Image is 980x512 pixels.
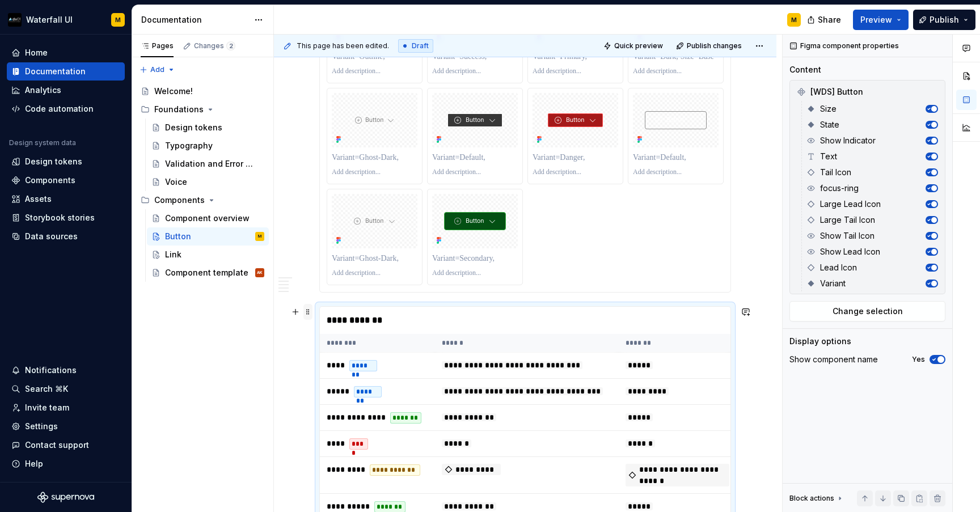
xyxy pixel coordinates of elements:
[792,83,943,101] div: [WDS] Button
[136,100,269,119] div: Foundations
[25,156,82,167] div: Design tokens
[801,10,848,30] button: Share
[789,64,821,75] div: Content
[136,82,269,100] a: Welcome!
[820,167,851,178] span: Tail Icon
[154,86,193,97] div: Welcome!
[136,82,269,282] div: Page tree
[147,119,269,137] a: Design tokens
[7,361,125,379] button: Notifications
[141,41,174,50] div: Pages
[147,209,269,227] a: Component overview
[7,81,125,99] a: Analytics
[25,421,58,432] div: Settings
[930,14,959,26] span: Publish
[818,14,841,26] span: Share
[226,41,235,50] span: 2
[820,214,875,226] span: Large Tail Icon
[194,41,235,50] div: Changes
[600,38,668,54] button: Quick preview
[7,100,125,118] a: Code automation
[25,383,68,395] div: Search ⌘K
[147,227,269,246] a: ButtonM
[791,15,797,24] div: M
[258,231,261,242] div: M
[147,264,269,282] a: Component templateAK
[165,231,191,242] div: Button
[25,66,86,77] div: Documentation
[673,38,747,54] button: Publish changes
[2,7,129,32] button: Waterfall UIM
[614,41,663,50] span: Quick preview
[147,246,269,264] a: Link
[820,278,846,289] span: Variant
[165,176,187,188] div: Voice
[25,103,94,115] div: Code automation
[833,306,903,317] span: Change selection
[25,193,52,205] div: Assets
[141,14,248,26] div: Documentation
[165,122,222,133] div: Design tokens
[820,103,837,115] span: Size
[136,62,179,78] button: Add
[7,455,125,473] button: Help
[37,492,94,503] svg: Supernova Logo
[8,13,22,27] img: 7a0241b0-c510-47ef-86be-6cc2f0d29437.png
[789,494,834,503] div: Block actions
[7,171,125,189] a: Components
[25,402,69,413] div: Invite team
[820,230,875,242] span: Show Tail Icon
[257,267,263,278] div: AK
[687,41,742,50] span: Publish changes
[820,262,857,273] span: Lead Icon
[165,249,181,260] div: Link
[820,119,839,130] span: State
[789,490,844,506] div: Block actions
[136,191,269,209] div: Components
[7,436,125,454] button: Contact support
[147,155,269,173] a: Validation and Error Messages
[150,65,164,74] span: Add
[9,138,76,147] div: Design system data
[165,140,213,151] div: Typography
[165,267,248,278] div: Component template
[810,86,863,98] span: [WDS] Button
[7,399,125,417] a: Invite team
[913,10,975,30] button: Publish
[297,41,389,50] span: This page has been edited.
[7,380,125,398] button: Search ⌘K
[820,246,880,257] span: Show Lead Icon
[412,41,429,50] span: Draft
[789,336,851,347] div: Display options
[25,212,95,223] div: Storybook stories
[820,135,876,146] span: Show Indicator
[820,198,881,210] span: Large Lead Icon
[25,47,48,58] div: Home
[26,14,73,26] div: Waterfall UI
[7,62,125,81] a: Documentation
[7,417,125,435] a: Settings
[820,151,837,162] span: Text
[860,14,892,26] span: Preview
[147,137,269,155] a: Typography
[789,301,945,321] button: Change selection
[154,194,205,206] div: Components
[154,104,204,115] div: Foundations
[789,354,878,365] div: Show component name
[7,227,125,246] a: Data sources
[115,15,121,24] div: M
[25,175,75,186] div: Components
[7,190,125,208] a: Assets
[165,213,250,224] div: Component overview
[7,209,125,227] a: Storybook stories
[25,365,77,376] div: Notifications
[25,439,89,451] div: Contact support
[25,458,43,469] div: Help
[912,355,925,364] label: Yes
[165,158,259,170] div: Validation and Error Messages
[7,44,125,62] a: Home
[7,153,125,171] a: Design tokens
[853,10,909,30] button: Preview
[147,173,269,191] a: Voice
